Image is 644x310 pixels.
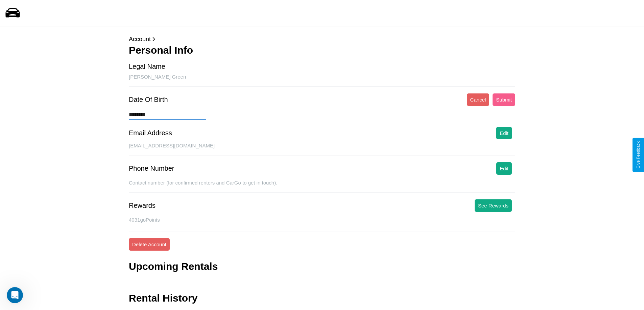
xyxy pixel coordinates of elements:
div: Rewards [129,202,156,209]
div: Give Feedback [636,141,641,169]
button: Delete Account [129,238,170,251]
iframe: Intercom live chat [7,287,23,303]
button: Edit [496,127,512,139]
p: Account [129,34,515,45]
button: Submit [493,93,515,106]
h3: Rental History [129,292,197,304]
h3: Personal Info [129,45,515,56]
h3: Upcoming Rentals [129,261,218,272]
div: Email Address [129,129,172,137]
div: Phone Number [129,165,174,172]
div: [PERSON_NAME] Green [129,74,515,87]
div: Contact number (for confirmed renters and CarGo to get in touch). [129,180,515,193]
p: 4031 goPoints [129,215,515,224]
button: Cancel [467,93,490,106]
button: See Rewards [475,199,512,212]
div: [EMAIL_ADDRESS][DOMAIN_NAME] [129,143,515,156]
button: Edit [496,162,512,175]
div: Legal Name [129,63,165,71]
div: Date Of Birth [129,96,168,104]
